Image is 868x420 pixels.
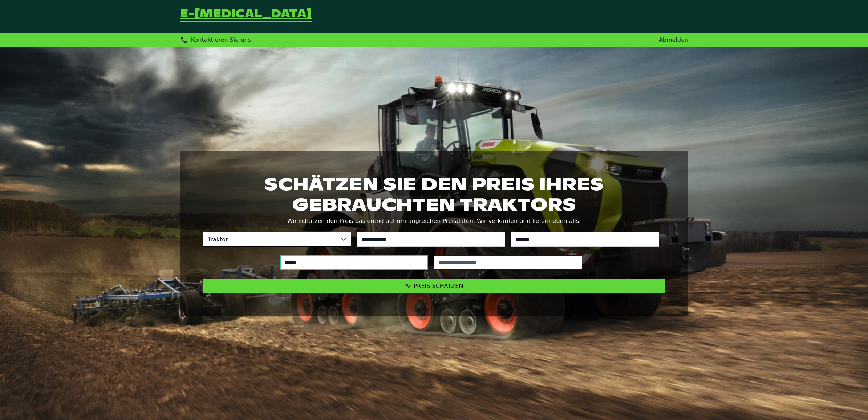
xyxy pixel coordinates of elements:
h1: Schätzen Sie den Preis Ihres gebrauchten Traktors [203,174,665,215]
p: Wir schätzen den Preis basierend auf umfangreichen Preisdaten. Wir verkaufen und liefern ebenfalls. [203,216,665,226]
span: Preis schätzen [414,283,463,289]
a: Zurück zur Startseite [180,9,312,24]
a: Abmelden [659,36,688,43]
div: Kontaktieren Sie uns [180,36,251,44]
button: Preis schätzen [203,279,665,293]
span: Kontaktieren Sie uns [191,36,251,43]
span: Traktor [203,232,336,246]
